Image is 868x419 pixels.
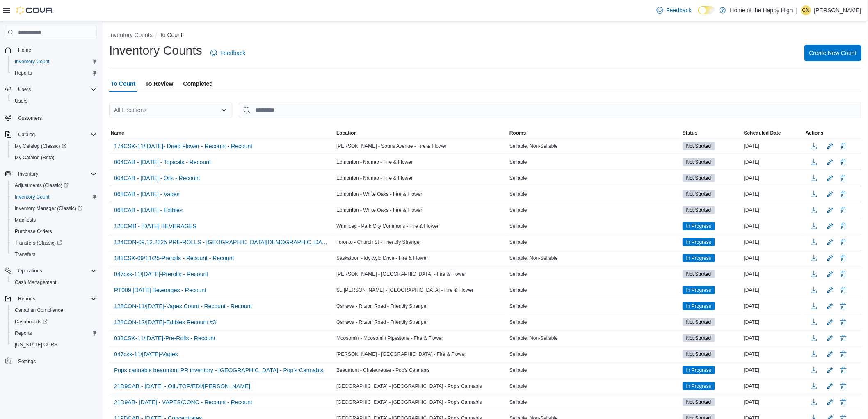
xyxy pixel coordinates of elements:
[111,204,186,216] button: 068CAB - [DATE] - Edibles
[11,340,97,350] span: Washington CCRS
[111,348,181,360] button: 047csk-11/[DATE]-Vapes
[11,250,97,259] span: Transfers
[508,285,681,295] div: Sellable
[15,143,66,149] span: My Catalog (Classic)
[742,269,804,279] div: [DATE]
[8,277,100,288] button: Cash Management
[111,396,256,408] button: 21D9AB- [DATE] - VAPES/CONC - Recount - Recount
[2,129,100,140] button: Catalog
[801,5,811,15] div: Clayton Neitzel
[11,141,97,151] span: My Catalog (Classic)
[825,268,835,280] button: Edit count details
[686,350,711,358] span: Not Started
[686,254,711,262] span: In Progress
[109,42,202,59] h1: Inventory Counts
[114,238,330,246] span: 124CON-09.12.2025 PRE-ROLLS - [GEOGRAPHIC_DATA][DEMOGRAPHIC_DATA] St - Friendly Stranger
[336,367,430,373] span: Beaumont - Chaleureuse - Pop's Cannabis
[698,6,715,15] input: Dark Mode
[111,284,210,296] button: RT009 [DATE] Beverages - Recount
[18,171,38,177] span: Inventory
[145,76,173,92] span: To Review
[838,221,848,231] button: Delete
[683,238,715,246] span: In Progress
[336,143,447,149] span: [PERSON_NAME] - Souris Avenue - Fire & Flower
[742,128,804,138] button: Scheduled Date
[11,215,39,225] a: Manifests
[686,142,711,150] span: Not Started
[15,70,32,76] span: Reports
[686,334,711,342] span: Not Started
[667,6,692,14] span: Feedback
[11,215,97,225] span: Manifests
[11,96,31,106] a: Users
[8,339,100,350] button: [US_STATE] CCRS
[838,157,848,167] button: Delete
[109,32,153,38] button: Inventory Counts
[508,205,681,215] div: Sellable
[825,188,835,200] button: Edit count details
[336,255,428,261] span: Saskatoon - Idylwyld Drive - Fire & Flower
[18,47,31,53] span: Home
[8,249,100,260] button: Transfers
[683,206,715,214] span: Not Started
[686,222,711,230] span: In Progress
[15,182,69,189] span: Adjustments (Classic)
[15,130,97,140] span: Catalog
[742,141,804,151] div: [DATE]
[683,334,715,342] span: Not Started
[336,287,473,293] span: St. [PERSON_NAME] - [GEOGRAPHIC_DATA] - Fire & Flower
[111,252,238,264] button: 181CSK-09/11/25-Prerolls - Recount - Recount
[11,204,86,213] a: Inventory Manager (Classic)
[336,159,413,165] span: Edmonton - Namao - Fire & Flower
[804,45,861,61] button: Create New Count
[8,316,100,327] a: Dashboards
[8,203,100,214] a: Inventory Manager (Classic)
[508,333,681,343] div: Sellable, Non-Sellable
[653,2,695,18] a: Feedback
[683,174,715,182] span: Not Started
[838,285,848,295] button: Delete
[111,364,327,376] button: Pops cannabis beaumont PR inventory - [GEOGRAPHIC_DATA] - Pop's Cannabis
[11,68,97,78] span: Reports
[838,173,848,183] button: Delete
[160,32,183,38] button: To Count
[18,295,35,302] span: Reports
[838,397,848,407] button: Delete
[15,98,27,104] span: Users
[742,349,804,359] div: [DATE]
[686,158,711,166] span: Not Started
[825,396,835,408] button: Edit count details
[15,58,50,65] span: Inventory Count
[11,57,53,66] a: Inventory Count
[838,349,848,359] button: Delete
[8,226,100,237] button: Purchase Orders
[336,191,422,197] span: Edmonton - White Oaks - Fire & Flower
[683,190,715,198] span: Not Started
[508,157,681,167] div: Sellable
[683,254,715,262] span: In Progress
[730,5,793,15] p: Home of the Happy High
[15,169,41,179] button: Inventory
[11,340,61,350] a: [US_STATE] CCRS
[336,175,413,181] span: Edmonton - Namao - Fire & Flower
[11,317,51,327] a: Dashboards
[18,86,31,93] span: Users
[825,236,835,248] button: Edit count details
[742,333,804,343] div: [DATE]
[15,217,36,223] span: Manifests
[15,330,32,337] span: Reports
[683,286,715,294] span: In Progress
[683,398,715,406] span: Not Started
[742,205,804,215] div: [DATE]
[336,239,421,245] span: Toronto - Church St - Friendly Stranger
[220,49,245,57] span: Feedback
[114,334,215,342] span: 033CSK-11/[DATE]-Pre-Rolls - Recount
[825,316,835,328] button: Edit count details
[114,206,183,214] span: 068CAB - [DATE] - Edibles
[11,57,97,66] span: Inventory Count
[114,350,178,358] span: 047csk-11/[DATE]-Vapes
[8,237,100,249] a: Transfers (Classic)
[111,300,255,312] button: 128CON-11/[DATE]-Vapes Count - Recount - Recount
[683,302,715,310] span: In Progress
